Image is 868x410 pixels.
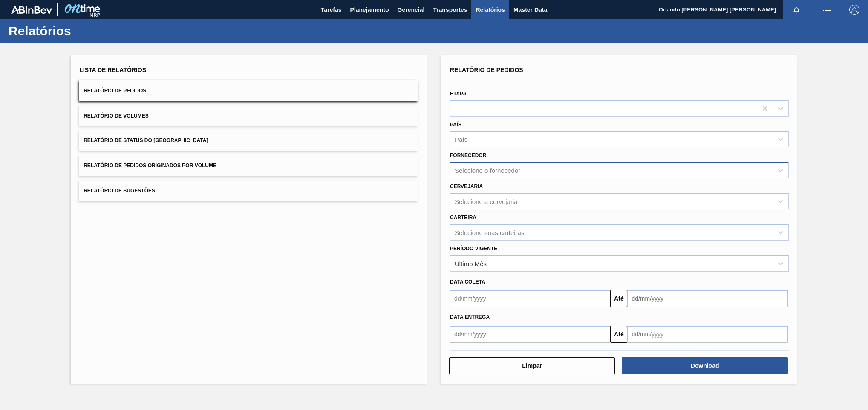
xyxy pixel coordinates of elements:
button: Limpar [449,357,615,374]
span: Data coleta [450,279,485,285]
button: Até [610,326,627,343]
h1: Relatórios [9,26,160,36]
input: dd/mm/yyyy [627,326,787,343]
span: Planejamento [350,5,389,15]
span: Relatório de Volumes [84,113,148,119]
span: Lista de Relatórios [79,66,146,73]
div: Selecione o fornecedor [455,167,520,174]
img: userActions [822,5,832,15]
label: País [450,122,461,128]
button: Download [622,357,787,374]
div: País [455,136,467,143]
div: Último Mês [455,260,487,267]
span: Relatório de Pedidos Originados por Volume [84,163,216,169]
label: Etapa [450,91,467,97]
img: TNhmsLtSVTkK8tSr43FrP2fwEKptu5GPRR3wAAAABJRU5ErkJggg== [11,6,52,14]
label: Cervejaria [450,183,483,189]
span: Relatórios [476,5,505,15]
span: Data entrega [450,314,490,320]
label: Carteira [450,215,476,221]
input: dd/mm/yyyy [450,290,610,307]
button: Até [610,290,627,307]
span: Gerencial [398,5,425,15]
button: Notificações [783,4,810,16]
span: Relatório de Sugestões [84,188,155,194]
span: Master Data [513,5,547,15]
div: Selecione suas carteiras [455,229,524,236]
input: dd/mm/yyyy [627,290,787,307]
button: Relatório de Status do [GEOGRAPHIC_DATA] [79,130,418,151]
button: Relatório de Pedidos Originados por Volume [79,155,418,176]
input: dd/mm/yyyy [450,326,610,343]
span: Relatório de Pedidos [450,66,523,73]
button: Relatório de Volumes [79,106,418,126]
span: Relatório de Status do [GEOGRAPHIC_DATA] [84,138,208,143]
span: Tarefas [321,5,342,15]
img: Logout [849,5,859,15]
span: Relatório de Pedidos [84,88,146,94]
button: Relatório de Sugestões [79,181,418,201]
label: Fornecedor [450,152,486,158]
button: Relatório de Pedidos [79,80,418,101]
span: Transportes [433,5,467,15]
label: Período Vigente [450,246,497,252]
div: Selecione a cervejaria [455,198,518,205]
